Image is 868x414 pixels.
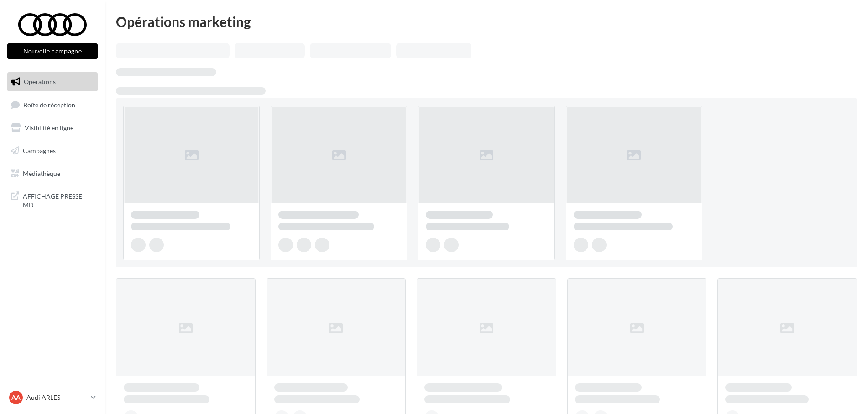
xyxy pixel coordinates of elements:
span: AA [11,393,21,402]
a: Visibilité en ligne [5,118,99,138]
span: Médiathèque [23,169,60,177]
a: AFFICHAGE PRESSE MD [5,186,99,213]
a: Campagnes [5,141,99,160]
span: Visibilité en ligne [25,124,73,132]
a: AA Audi ARLES [7,389,98,406]
span: Boîte de réception [23,101,75,108]
span: Opérations [24,78,56,85]
a: Opérations [5,72,99,91]
span: AFFICHAGE PRESSE MD [23,190,94,210]
p: Audi ARLES [26,393,87,402]
a: Boîte de réception [5,95,99,115]
a: Médiathèque [5,164,99,183]
button: Nouvelle campagne [7,43,98,59]
div: Opérations marketing [116,15,857,28]
span: Campagnes [23,147,56,154]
